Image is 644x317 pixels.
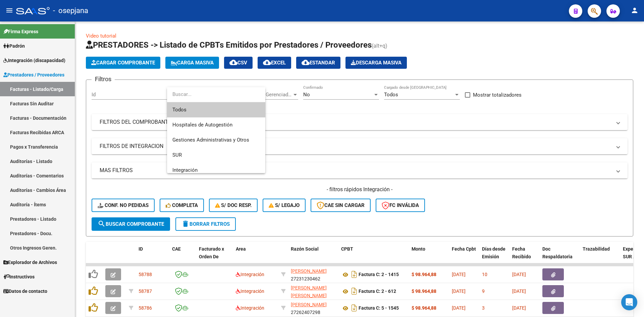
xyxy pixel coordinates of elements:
span: SUR [172,152,182,158]
span: Todos [172,102,260,117]
span: Gestiones Administrativas y Otros [172,137,249,143]
input: dropdown search [167,87,265,102]
span: Hospitales de Autogestión [172,122,232,128]
div: Open Intercom Messenger [621,294,637,310]
span: Integración [172,167,198,173]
